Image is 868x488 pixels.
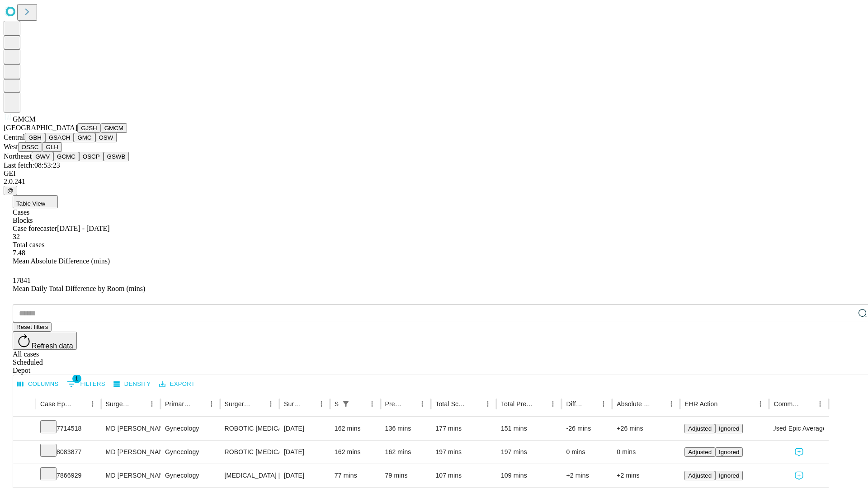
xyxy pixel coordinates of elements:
div: [DATE] [284,464,325,487]
button: Sort [801,398,814,410]
button: Sort [252,398,264,410]
span: Ignored [719,472,739,479]
div: 8083877 [40,441,97,464]
span: GMCM [13,115,36,123]
div: [DATE] [284,417,325,440]
span: [GEOGRAPHIC_DATA] [4,124,77,131]
span: Case forecaster [13,225,57,232]
span: Adjusted [688,425,712,432]
div: 109 mins [501,464,557,487]
button: Sort [585,398,597,410]
div: MD [PERSON_NAME] [106,417,156,440]
div: 197 mins [435,441,492,464]
div: 151 mins [501,417,557,440]
button: Menu [754,398,767,410]
span: Mean Daily Total Difference by Room (mins) [13,285,145,292]
div: GEI [4,169,864,178]
button: OSCP [79,152,104,161]
span: Northeast [4,152,32,160]
div: Surgeon Name [106,400,132,408]
button: Ignored [715,447,743,457]
button: Menu [264,398,277,410]
div: MD [PERSON_NAME] [106,464,156,487]
button: Show filters [65,377,108,391]
div: MD [PERSON_NAME] [106,441,156,464]
span: 1 [72,374,81,383]
div: 162 mins [385,441,427,464]
button: GSACH [45,133,74,142]
div: Total Scheduled Duration [435,400,468,408]
div: Difference [566,400,584,408]
div: 177 mins [435,417,492,440]
span: [DATE] - [DATE] [57,225,109,232]
span: Used Epic Average [771,417,826,440]
button: Adjusted [684,424,715,433]
div: 107 mins [435,464,492,487]
button: Menu [481,398,494,410]
div: +26 mins [617,417,675,440]
span: @ [7,187,14,194]
span: Refresh data [32,342,73,350]
span: West [4,143,18,150]
button: Sort [534,398,547,410]
span: Adjusted [688,472,712,479]
button: Menu [205,398,218,410]
div: ROBOTIC [MEDICAL_DATA] [MEDICAL_DATA] REMOVAL TUBES AND OVARIES FOR UTERUS 250GM OR LESS [225,441,275,464]
button: Sort [133,398,146,410]
div: Used Epic Average [774,417,824,440]
button: Sort [193,398,205,410]
div: 7714518 [40,417,97,440]
button: Export [157,377,197,391]
button: Menu [416,398,429,410]
div: 77 mins [335,464,376,487]
button: Menu [547,398,559,410]
button: Sort [718,398,731,410]
button: GMC [74,133,95,142]
div: Surgery Date [284,400,302,408]
div: 79 mins [385,464,427,487]
div: Predicted In Room Duration [385,400,403,408]
button: Menu [315,398,328,410]
div: Scheduled In Room Duration [335,400,339,408]
button: Menu [814,398,826,410]
div: Absolute Difference [617,400,651,408]
span: Mean Absolute Difference (mins) [13,257,110,265]
span: Last fetch: 08:53:23 [4,161,60,169]
div: 0 mins [566,441,608,464]
span: Central [4,133,25,141]
button: GMCM [101,123,127,133]
span: 7.48 [13,249,25,257]
button: @ [4,186,17,195]
button: GSWB [104,152,129,161]
button: Expand [18,445,31,460]
button: Sort [302,398,315,410]
button: Expand [18,468,31,484]
button: Table View [13,195,58,208]
span: Reset filters [16,324,48,330]
div: 7866929 [40,464,97,487]
div: [DATE] [284,441,325,464]
button: Sort [353,398,366,410]
div: 162 mins [335,417,376,440]
div: [MEDICAL_DATA] [MEDICAL_DATA] AND OR [MEDICAL_DATA] [225,464,275,487]
div: Case Epic Id [40,400,73,408]
div: 2.0.241 [4,178,864,186]
button: Reset filters [13,322,52,332]
div: Gynecology [165,464,215,487]
button: OSSC [18,142,42,152]
button: Adjusted [684,471,715,480]
div: 136 mins [385,417,427,440]
button: Menu [86,398,99,410]
button: Sort [469,398,481,410]
button: GWV [32,152,53,161]
span: 32 [13,233,20,240]
div: Total Predicted Duration [501,400,533,408]
button: Menu [665,398,678,410]
button: Adjusted [684,447,715,457]
div: 0 mins [617,441,675,464]
span: Total cases [13,241,44,249]
span: Ignored [719,425,739,432]
span: Ignored [719,449,739,455]
span: Table View [16,200,45,207]
span: Adjusted [688,449,712,455]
